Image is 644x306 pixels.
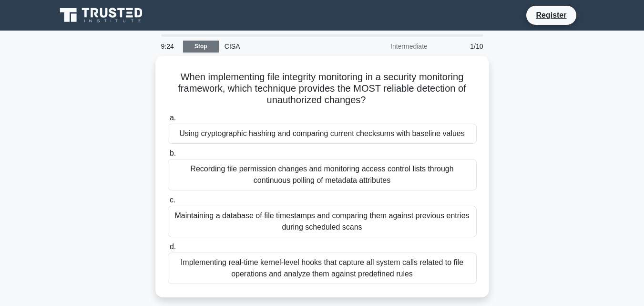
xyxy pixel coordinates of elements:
div: 1/10 [433,37,489,56]
a: Register [530,9,572,21]
div: 9:24 [155,37,183,56]
div: Recording file permission changes and monitoring access control lists through continuous polling ... [168,159,477,190]
div: Maintaining a database of file timestamps and comparing them against previous entries during sche... [168,206,477,237]
div: CISA [219,37,350,56]
div: Implementing real-time kernel-level hooks that capture all system calls related to file operation... [168,253,477,284]
div: Using cryptographic hashing and comparing current checksums with baseline values [168,124,477,144]
a: Stop [183,41,219,53]
span: b. [170,149,176,157]
span: d. [170,243,176,251]
div: Intermediate [350,37,433,56]
h5: When implementing file integrity monitoring in a security monitoring framework, which technique p... [167,71,478,106]
span: c. [170,196,175,204]
span: a. [170,114,176,122]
